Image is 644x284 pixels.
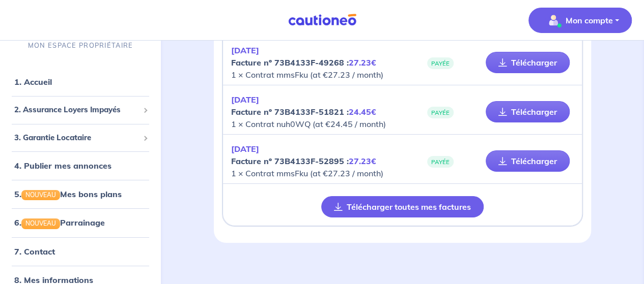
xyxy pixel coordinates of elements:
em: 27.23€ [349,156,376,166]
div: 4. Publier mes annonces [4,155,157,176]
button: Télécharger toutes mes factures [321,196,484,217]
strong: Facture nº 73B4133F-52895 : [231,156,376,166]
span: PAYÉE [427,107,454,118]
div: 3. Garantie Locataire [4,128,157,148]
div: 7. Contact [4,241,157,261]
div: 5.NOUVEAUMes bons plans [4,184,157,204]
a: Télécharger [486,150,570,172]
em: [DATE] [231,45,259,55]
span: 3. Garantie Locataire [14,132,139,144]
img: Cautioneo [284,14,360,26]
em: 27.23€ [349,57,376,68]
p: Mon compte [566,14,613,26]
em: 24.45€ [349,107,376,117]
a: Télécharger [486,52,570,73]
a: 1. Accueil [14,77,52,87]
div: 6.NOUVEAUParrainage [4,212,157,233]
p: 1 × Contrat mmsFku (at €27.23 / month) [231,143,402,179]
p: 1 × Contrat mmsFku (at €27.23 / month) [231,44,402,81]
strong: Facture nº 73B4133F-51821 : [231,107,376,117]
a: 6.NOUVEAUParrainage [14,217,105,228]
span: 2. Assurance Loyers Impayés [14,104,139,116]
img: illu_account_valid_menu.svg [545,12,562,28]
span: PAYÉE [427,156,454,168]
a: 7. Contact [14,246,55,256]
em: [DATE] [231,144,259,154]
a: Télécharger [486,101,570,122]
em: [DATE] [231,94,259,105]
a: 5.NOUVEAUMes bons plans [14,189,122,199]
a: 4. Publier mes annonces [14,161,111,171]
span: PAYÉE [427,57,454,69]
p: 1 × Contrat nuh0WQ (at €24.45 / month) [231,93,402,130]
div: 1. Accueil [4,72,157,92]
button: illu_account_valid_menu.svgMon compte [528,8,632,33]
p: MON ESPACE PROPRIÉTAIRE [28,41,133,50]
div: 2. Assurance Loyers Impayés [4,100,157,120]
strong: Facture nº 73B4133F-49268 : [231,57,376,68]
